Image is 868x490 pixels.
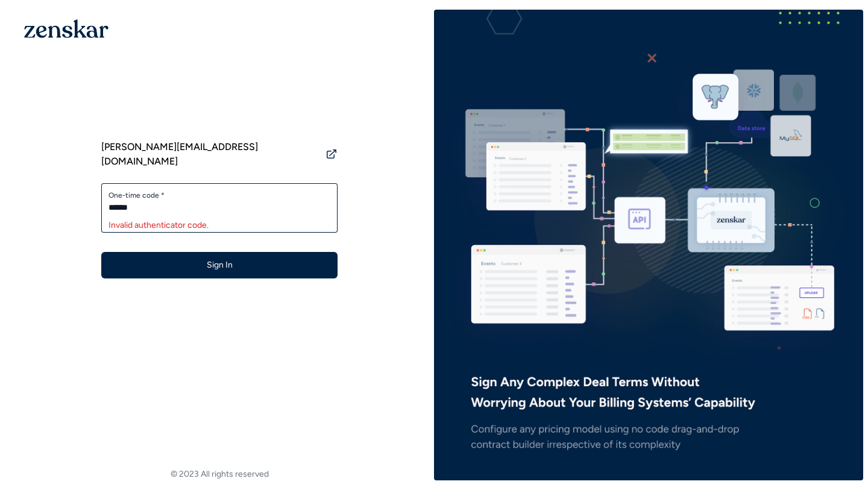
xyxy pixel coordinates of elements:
footer: © 2023 All rights reserved [5,468,434,480]
label: One-time code * [108,190,330,200]
img: 1OGAJ2xQqyY4LXKgY66KYq0eOWRCkrZdAb3gUhuVAqdWPZE9SRJmCz+oDMSn4zDLXe31Ii730ItAGKgCKgCCgCikA4Av8PJUP... [24,19,108,38]
button: Sign In [101,252,338,278]
div: Invalid authenticator code. [108,219,330,231]
span: [PERSON_NAME][EMAIL_ADDRESS][DOMAIN_NAME] [101,140,321,169]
